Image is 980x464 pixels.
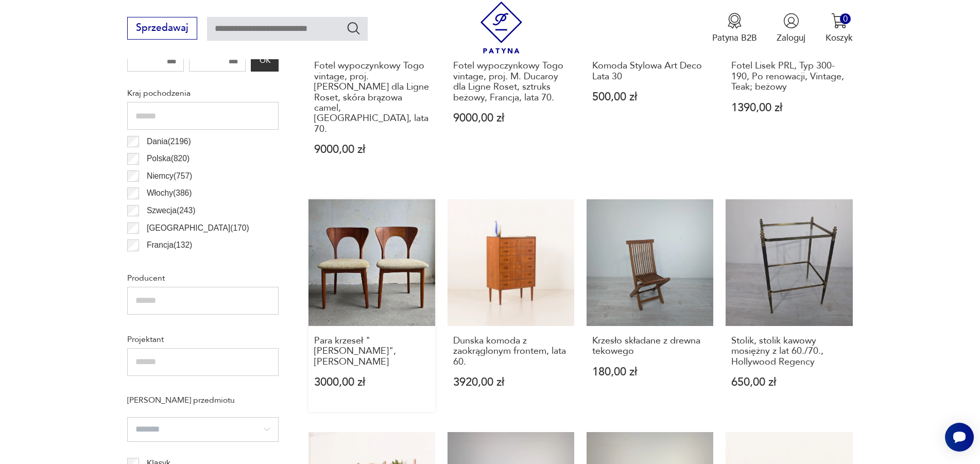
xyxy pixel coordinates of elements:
p: Producent [127,271,279,285]
p: Polska ( 820 ) [147,152,190,165]
p: 180,00 zł [592,367,708,377]
p: 650,00 zł [731,377,847,388]
button: Sprzedawaj [127,17,197,40]
h3: Para krzeseł "[PERSON_NAME]",[PERSON_NAME] [314,336,430,367]
a: Dunska komoda z zaokrąglonym frontem, lata 60.Dunska komoda z zaokrąglonym frontem, lata 60.3920,... [448,199,574,413]
p: 9000,00 zł [453,113,569,124]
p: Francja ( 132 ) [147,238,192,252]
button: 0Koszyk [826,13,853,44]
p: Szwecja ( 243 ) [147,204,196,217]
img: Ikonka użytkownika [783,13,799,29]
p: 3920,00 zł [453,377,569,388]
p: Niemcy ( 757 ) [147,169,192,183]
h3: Krzesło składane z drewna tekowego [592,336,708,357]
h3: Komoda Stylowa Art Deco Lata 30 [592,61,708,82]
p: Projektant [127,333,279,346]
img: Patyna - sklep z meblami i dekoracjami vintage [475,2,527,54]
p: Czechy ( 120 ) [147,256,192,269]
h3: Fotel Lisek PRL, Typ 300-190, Po renowacji, Vintage, Teak; beżowy [731,61,847,92]
button: Zaloguj [777,13,805,44]
p: 3000,00 zł [314,377,430,388]
a: Sprzedawaj [127,25,197,33]
p: [PERSON_NAME] przedmiotu [127,393,279,407]
div: 0 [840,13,851,24]
p: Patyna B2B [712,32,757,44]
a: Ikona medaluPatyna B2B [712,13,757,44]
iframe: Smartsupp widget button [945,423,974,452]
button: OK [251,50,279,72]
h3: Dunska komoda z zaokrąglonym frontem, lata 60. [453,336,569,367]
p: Dania ( 2196 ) [147,135,191,148]
button: Patyna B2B [712,13,757,44]
a: Krzesło składane z drewna tekowegoKrzesło składane z drewna tekowego180,00 zł [587,199,713,413]
h3: Stolik, stolik kawowy mosiężny z lat 60./70., Hollywood Regency [731,336,847,367]
p: Koszyk [826,32,853,44]
button: Szukaj [346,21,361,36]
h3: Fotel wypoczynkowy Togo vintage, proj. M. Ducaroy dla Ligne Roset, sztruks beżowy, Francja, lata 70. [453,61,569,103]
p: 1390,00 zł [731,102,847,113]
a: Para krzeseł "Peter",Niels KeofoedPara krzeseł "[PERSON_NAME]",[PERSON_NAME]3000,00 zł [308,199,435,413]
img: Ikona koszyka [831,13,847,29]
h3: Fotel wypoczynkowy Togo vintage, proj. [PERSON_NAME] dla Ligne Roset, skóra brązowa camel, [GEOGR... [314,61,430,134]
p: Zaloguj [777,32,805,44]
a: Stolik, stolik kawowy mosiężny z lat 60./70., Hollywood RegencyStolik, stolik kawowy mosiężny z l... [726,199,852,413]
img: Ikona medalu [727,13,743,29]
p: [GEOGRAPHIC_DATA] ( 170 ) [147,221,249,235]
p: 9000,00 zł [314,144,430,155]
p: Włochy ( 386 ) [147,186,192,200]
p: 500,00 zł [592,92,708,102]
p: Kraj pochodzenia [127,87,279,100]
